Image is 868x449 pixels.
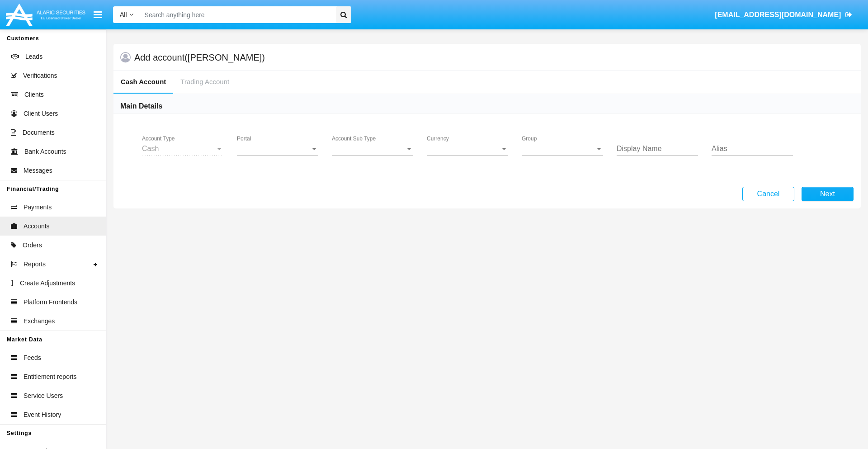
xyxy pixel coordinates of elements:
span: Portal [237,145,310,153]
span: Event History [24,410,61,420]
span: Bank Accounts [24,147,66,156]
span: Payments [24,203,52,212]
a: All [113,10,140,19]
span: [EMAIL_ADDRESS][DOMAIN_NAME] [715,11,841,19]
a: [EMAIL_ADDRESS][DOMAIN_NAME] [711,2,857,28]
span: Create Adjustments [20,279,75,288]
span: Verifications [23,71,57,80]
span: Cash [142,145,159,152]
button: Cancel [742,187,794,201]
h6: Main Details [120,101,162,111]
span: Entitlement reports [24,372,77,382]
span: Reports [24,260,46,269]
span: Accounts [24,222,50,231]
span: Orders [23,241,42,250]
span: Documents [23,128,55,137]
span: Platform Frontends [24,298,77,307]
span: Exchanges [24,317,55,326]
span: All [120,11,127,18]
span: Currency [427,145,500,153]
span: Client Users [24,109,58,118]
input: Search [140,6,333,23]
span: Clients [24,90,44,99]
h5: Add account ([PERSON_NAME]) [134,54,265,61]
span: Leads [25,52,42,61]
span: Messages [24,166,52,175]
span: Feeds [24,353,41,363]
button: Next [802,187,854,201]
span: Account Sub Type [332,145,405,153]
img: Logo image [5,1,87,28]
span: Service Users [24,391,63,401]
span: Group [522,145,595,153]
